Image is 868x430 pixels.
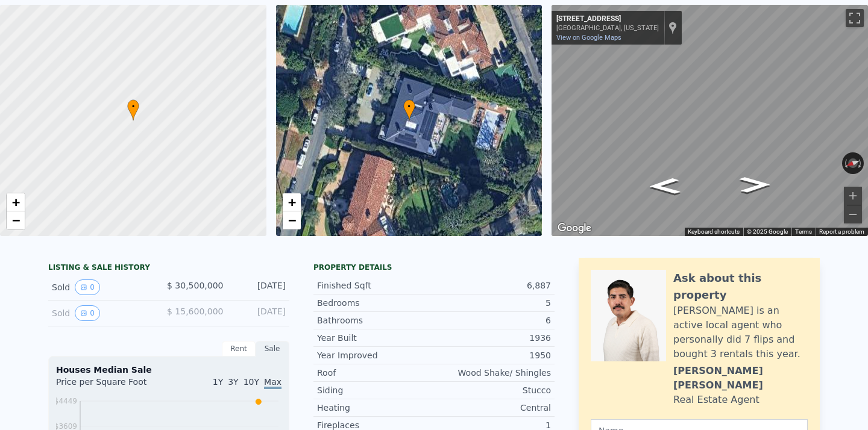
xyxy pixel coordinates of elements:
div: Bedrooms [317,297,434,309]
div: Siding [317,384,434,396]
div: Sale [256,341,289,357]
a: View on Google Maps [556,34,621,42]
img: Google [555,220,594,236]
span: − [12,213,20,228]
button: Zoom in [844,187,862,205]
a: Zoom out [7,211,25,229]
div: [PERSON_NAME] [PERSON_NAME] [673,364,808,393]
div: Wood Shake/ Shingles [434,367,551,379]
div: [GEOGRAPHIC_DATA], [US_STATE] [556,24,659,32]
a: Zoom in [7,193,25,211]
div: Real Estate Agent [673,393,759,407]
button: Rotate clockwise [858,152,864,174]
div: Year Built [317,332,434,344]
div: Central [434,402,551,414]
div: Sold [52,279,157,295]
span: • [127,101,139,112]
div: 1950 [434,349,551,361]
div: Ask about this property [673,270,808,304]
button: View historical data [75,279,100,295]
span: • [403,101,415,112]
div: Year Improved [317,349,434,361]
div: Price per Square Foot [56,376,169,395]
div: • [127,99,139,120]
div: Property details [313,263,555,272]
div: Houses Median Sale [56,364,281,376]
div: [DATE] [233,305,286,321]
div: Roof [317,367,434,379]
div: Map [552,5,868,236]
span: + [12,195,20,210]
span: 1Y [213,377,223,387]
a: Zoom in [283,193,301,211]
button: Reset the view [841,155,865,172]
div: 5 [434,297,551,309]
button: Keyboard shortcuts [688,228,740,236]
span: © 2025 Google [747,228,788,235]
div: Heating [317,402,434,414]
path: Go South, S Rockingham Ave [726,173,784,196]
div: [DATE] [233,279,286,295]
a: Report a problem [819,228,864,235]
path: Go North, S Rockingham Ave [636,174,694,198]
div: Sold [52,305,157,321]
span: 3Y [228,377,238,387]
button: Zoom out [844,205,862,223]
span: + [288,195,295,210]
a: Show location on map [668,21,677,34]
span: Max [264,377,281,389]
div: • [403,99,415,120]
tspan: $4449 [54,397,77,405]
div: [STREET_ADDRESS] [556,14,659,24]
div: Rent [222,341,256,357]
div: Bathrooms [317,314,434,326]
div: 1936 [434,332,551,344]
div: Finished Sqft [317,279,434,291]
a: Terms (opens in new tab) [795,228,812,235]
span: − [288,213,295,228]
div: Stucco [434,384,551,396]
a: Zoom out [283,211,301,229]
button: View historical data [75,305,100,321]
div: Street View [552,5,868,236]
div: [PERSON_NAME] is an active local agent who personally did 7 flips and bought 3 rentals this year. [673,304,808,361]
div: LISTING & SALE HISTORY [48,263,289,275]
div: 6 [434,314,551,326]
button: Toggle fullscreen view [846,9,864,27]
span: 10Y [244,377,259,387]
a: Open this area in Google Maps (opens a new window) [555,220,594,236]
span: $ 30,500,000 [167,281,224,290]
button: Rotate counterclockwise [842,152,849,174]
span: $ 15,600,000 [167,307,224,316]
div: 6,887 [434,279,551,291]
